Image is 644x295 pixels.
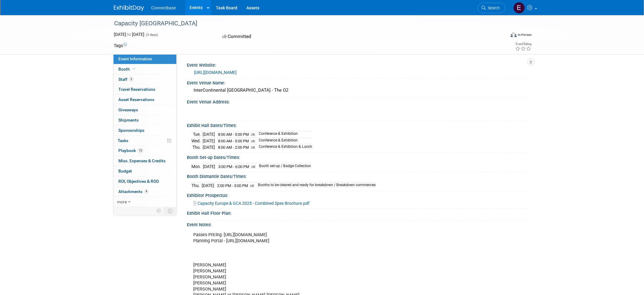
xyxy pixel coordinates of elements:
a: Sponsorships [114,125,176,135]
span: 15 [137,148,143,153]
td: Thu. [191,182,202,189]
span: UK [251,139,255,143]
a: Capacity Europe & GCA 2025 - Combined Spex Brochure.pdf [193,201,309,206]
span: 2:00 PM - 3:00 PM [217,183,248,188]
img: Edison Smith-Stubbs [513,2,525,14]
span: Tasks [118,138,128,143]
span: Staff [118,77,133,82]
span: (3 days) [145,33,158,37]
span: Playbook [118,148,143,153]
td: Booths to be cleared and ready for breakdown / Breakdown commences [254,182,376,189]
div: Capacity [GEOGRAPHIC_DATA] [112,18,496,29]
a: more [114,197,176,207]
span: 5 [129,77,133,81]
span: Booth [118,67,137,71]
div: Exhibit Hall Floor Plan: [187,209,530,216]
a: Tasks [114,136,176,146]
td: Personalize Event Tab Strip [154,207,164,215]
td: Thu. [191,144,203,151]
span: UK [250,184,254,188]
div: In-Person [517,33,532,37]
i: Booth reservation complete [133,67,136,71]
div: Booth Set-up Dates/Times: [187,153,530,160]
a: Misc. Expenses & Credits [114,156,176,166]
a: Asset Reservations [114,95,176,105]
span: ROI, Objectives & ROO [118,179,159,184]
a: Giveaways [114,105,176,115]
a: Budget [114,166,176,176]
span: UK [251,133,255,137]
div: Event Website: [187,61,530,68]
td: Conference & Exhibition [255,131,312,138]
a: Attachments4 [114,187,176,197]
span: Connectbase [151,5,176,10]
a: Playbook15 [114,146,176,156]
td: [DATE] [203,131,215,138]
span: Capacity Europe & GCA 2025 - Combined Spex Brochure.pdf [197,201,309,206]
span: UK [251,165,255,169]
td: Booth set-up / Badge Collection [255,163,311,170]
a: Search [478,3,505,13]
img: ExhibitDay [114,5,144,11]
span: Giveaways [118,107,138,112]
td: Tags [114,43,127,49]
span: Budget [118,169,132,173]
span: more [117,199,127,204]
span: Misc. Expenses & Credits [118,158,165,163]
div: InterContinental [GEOGRAPHIC_DATA] - The O2 [191,86,526,95]
a: [URL][DOMAIN_NAME] [194,70,237,75]
a: Booth [114,64,176,74]
td: Wed. [191,138,203,144]
a: Shipments [114,115,176,125]
span: Sponsorships [118,128,144,133]
span: Attachments [118,189,149,194]
td: [DATE] [202,182,214,189]
div: Event Rating [515,43,531,46]
a: Event Information [114,54,176,64]
span: 4 [144,189,149,194]
span: 3:00 PM - 6:00 PM [218,164,249,169]
td: Conference & Exhibition [255,138,312,144]
td: [DATE] [203,144,215,151]
span: Search [486,6,500,10]
span: UK [251,146,255,150]
img: Format-Inperson.png [511,32,517,37]
span: 8:00 AM - 2:00 PM [218,145,249,150]
span: Shipments [118,118,139,122]
div: Event Notes: [187,220,530,228]
a: Staff5 [114,75,176,84]
span: Asset Reservations [118,97,154,102]
a: Travel Reservations [114,84,176,94]
div: Committed [220,31,354,42]
span: Travel Reservations [118,87,155,92]
td: [DATE] [203,138,215,144]
a: ROI, Objectives & ROO [114,176,176,186]
span: to [126,32,132,37]
td: Toggle Event Tabs [164,207,176,215]
div: Booth Dismantle Dates/Times: [187,172,530,179]
div: Event Venue Address: [187,97,530,105]
td: Conference & Exhibition & Lunch [255,144,312,151]
div: Exhibitor Prospectus: [187,191,530,198]
span: 8:00 AM - 5:00 PM [218,132,249,137]
td: Tue. [191,131,203,138]
td: Mon. [191,163,203,170]
span: 8:00 AM - 5:00 PM [218,139,249,143]
div: Event Venue Name: [187,78,530,86]
span: [DATE] [DATE] [114,32,144,37]
td: [DATE] [203,163,215,170]
div: Event Format [470,31,532,40]
div: Exhibit Hall Dates/Times: [187,121,530,128]
span: Event Information [118,56,152,61]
